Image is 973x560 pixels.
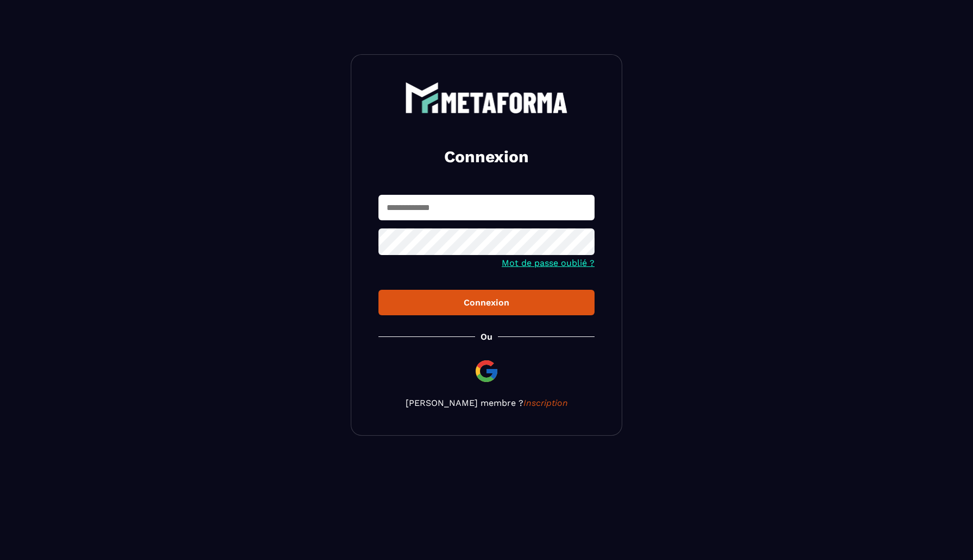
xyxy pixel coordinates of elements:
[405,82,568,113] img: logo
[502,258,595,268] a: Mot de passe oublié ?
[378,290,595,315] button: Connexion
[378,82,595,113] a: logo
[481,332,492,342] p: Ou
[378,398,595,408] p: [PERSON_NAME] membre ?
[473,358,500,384] img: google
[523,398,568,408] a: Inscription
[391,146,582,168] h2: Connexion
[387,297,586,308] div: Connexion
